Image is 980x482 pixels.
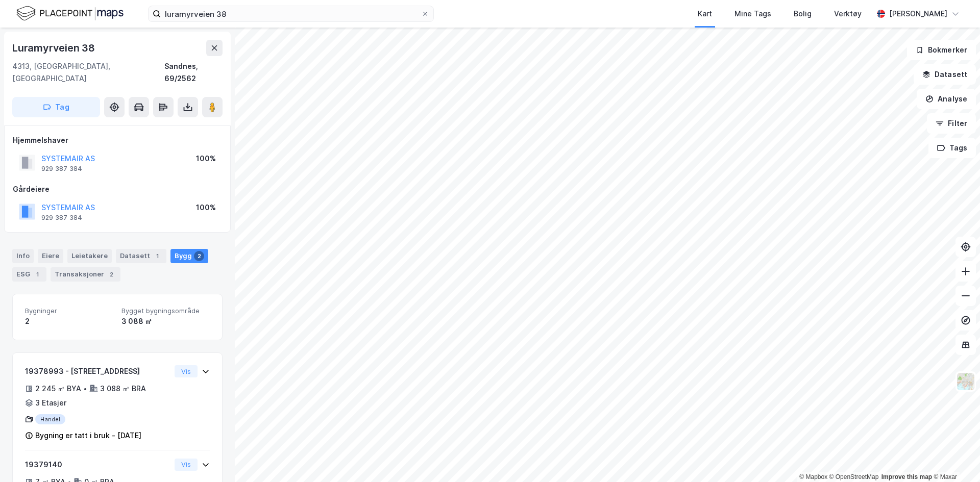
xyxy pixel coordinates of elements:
div: Bolig [794,8,812,20]
div: Hjemmelshaver [13,134,222,146]
div: 1 [32,269,42,280]
div: 3 088 ㎡ BRA [100,383,146,395]
div: Bygning er tatt i bruk - [DATE] [35,429,141,442]
a: Mapbox [799,473,827,480]
div: Datasett [116,249,166,263]
div: Verktøy [834,8,862,20]
img: Z [956,372,975,391]
div: • [83,385,87,393]
div: Kontrollprogram for chat [929,433,980,482]
div: 100% [196,201,216,214]
button: Vis [175,365,198,377]
div: 929 387 384 [41,214,82,222]
div: Eiere [38,249,63,263]
div: Info [12,249,34,263]
div: 4313, [GEOGRAPHIC_DATA], [GEOGRAPHIC_DATA] [12,60,164,85]
button: Filter [927,113,976,134]
div: 2 [106,269,116,280]
div: 19378993 - [STREET_ADDRESS] [25,365,170,377]
div: Transaksjoner [51,267,120,282]
div: Gårdeiere [13,183,222,195]
div: 929 387 384 [41,165,82,173]
div: 100% [196,153,216,165]
a: Improve this map [881,473,932,480]
div: 2 245 ㎡ BYA [35,383,81,395]
input: Søk på adresse, matrikkel, gårdeiere, leietakere eller personer [161,6,421,21]
button: Bokmerker [907,40,976,60]
img: logo.f888ab2527a4732fd821a326f86c7f29.svg [16,5,124,22]
button: Vis [175,459,198,471]
div: 3 088 ㎡ [121,315,210,327]
div: Leietakere [67,249,112,263]
a: OpenStreetMap [829,473,879,480]
button: Analyse [917,89,976,109]
div: 19379140 [25,459,170,471]
div: Mine Tags [734,8,771,20]
div: 2 [194,251,204,261]
iframe: Chat Widget [929,433,980,482]
button: Tags [928,138,976,158]
div: 3 Etasjer [35,397,66,409]
span: Bygninger [25,307,113,315]
div: Bygg [170,249,208,263]
div: ESG [12,267,46,282]
div: Luramyrveien 38 [12,40,97,56]
button: Datasett [914,64,976,85]
span: Bygget bygningsområde [121,307,210,315]
button: Tag [12,97,100,117]
div: [PERSON_NAME] [889,8,947,20]
div: 1 [152,251,162,261]
div: Sandnes, 69/2562 [164,60,223,85]
div: Kart [698,8,712,20]
div: 2 [25,315,113,327]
